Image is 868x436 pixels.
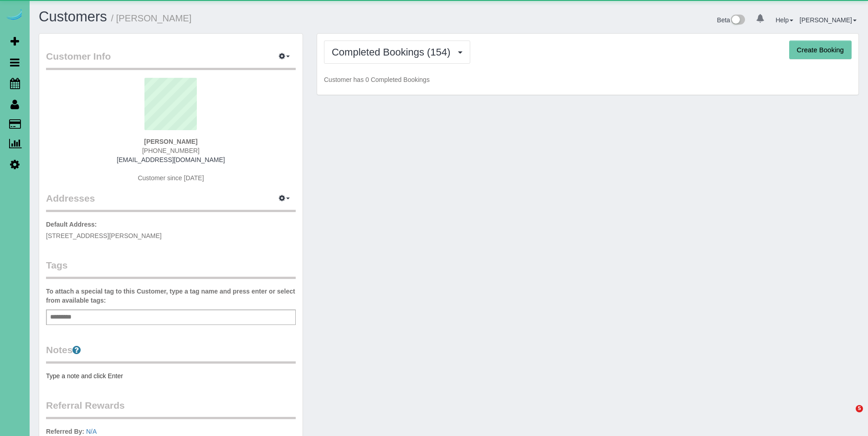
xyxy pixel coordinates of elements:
[837,405,859,427] iframe: Intercom live chat
[5,9,24,22] img: Automaid Logo
[144,138,197,145] strong: [PERSON_NAME]
[717,16,745,24] a: Beta
[46,50,296,70] legend: Customer Info
[46,259,296,279] legend: Tags
[46,371,296,380] pre: Type a note and click Enter
[46,343,296,364] legend: Notes
[324,41,470,64] button: Completed Bookings (154)
[142,147,200,154] span: [PHONE_NUMBER]
[46,232,162,239] span: [STREET_ADDRESS][PERSON_NAME]
[800,16,857,24] a: [PERSON_NAME]
[111,13,192,23] small: / [PERSON_NAME]
[856,405,863,412] span: 5
[117,156,225,163] a: [EMAIL_ADDRESS][DOMAIN_NAME]
[138,174,204,182] span: Customer since [DATE]
[46,220,97,229] label: Default Address:
[46,287,296,305] label: To attach a special tag to this Customer, type a tag name and press enter or select from availabl...
[86,428,97,435] a: N/A
[776,16,793,24] a: Help
[39,9,107,25] a: Customers
[46,399,296,419] legend: Referral Rewards
[324,75,852,84] p: Customer has 0 Completed Bookings
[332,46,455,58] span: Completed Bookings (154)
[46,427,84,436] label: Referred By:
[730,15,745,26] img: New interface
[789,41,852,60] button: Create Booking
